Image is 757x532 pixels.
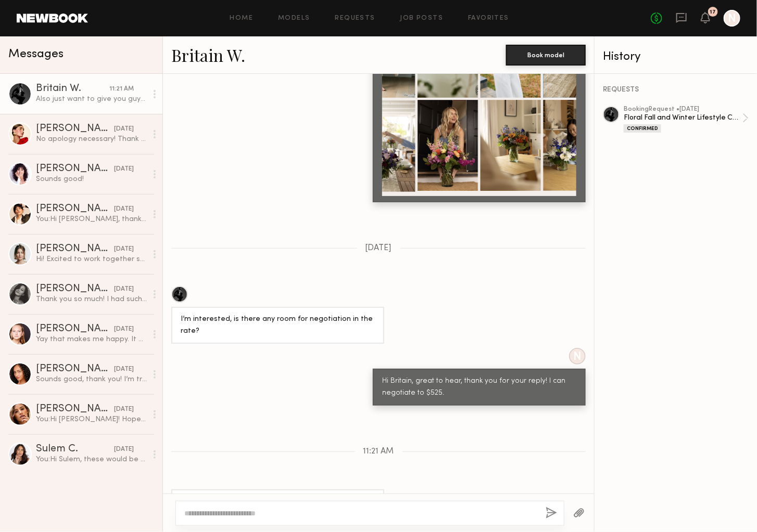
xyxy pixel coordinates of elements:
[114,204,134,214] div: [DATE]
[624,106,749,133] a: bookingRequest •[DATE]Floral Fall and Winter Lifestyle Campaign 2025Confirmed
[230,15,254,22] a: Home
[603,51,749,63] div: History
[36,214,147,224] div: You: Hi [PERSON_NAME], thank you for getting back to us! We completely understand and respect you...
[36,364,114,374] div: [PERSON_NAME]
[36,284,114,294] div: [PERSON_NAME]
[724,10,740,27] a: N
[36,244,114,254] div: [PERSON_NAME]
[114,244,134,254] div: [DATE]
[36,294,147,304] div: Thank you so much! I had such a lovely day!
[506,45,586,66] button: Book model
[114,284,134,294] div: [DATE]
[36,404,114,414] div: [PERSON_NAME]
[36,324,114,334] div: [PERSON_NAME]
[36,444,114,455] div: Sulem C.
[8,48,64,60] span: Messages
[171,44,245,66] a: Britain W.
[36,254,147,264] div: Hi! Excited to work together soon :).
[114,164,134,174] div: [DATE]
[36,414,147,424] div: You: Hi [PERSON_NAME]! Hope you enjoyed your cruise! Thank you so much for your interest in worki...
[114,325,134,334] div: [DATE]
[109,84,134,94] div: 11:21 AM
[382,375,576,399] div: Hi Britain, great to hear, thank you for your reply! I can negotiate to $525.
[363,447,394,456] span: 11:21 AM
[624,113,742,123] div: Floral Fall and Winter Lifestyle Campaign 2025
[335,15,375,22] a: Requests
[603,86,749,94] div: REQUESTS
[36,204,114,214] div: [PERSON_NAME]
[36,334,147,344] div: Yay that makes me happy. It was so nice working with you all! Thank you for having me :)
[36,174,147,184] div: Sounds good!
[710,9,716,15] div: 17
[506,50,586,59] a: Book model
[36,134,147,144] div: No apology necessary! Thank you for your flexibility - let’s go ahead with that. Look forward to ...
[36,455,147,464] div: You: Hi Sulem, these would be for web/print/social. If you're not comfortable with the terms and ...
[114,405,134,414] div: [DATE]
[181,314,375,338] div: I’m interested, is there any room for negotiation in the rate?
[468,15,509,22] a: Favorites
[624,124,661,133] div: Confirmed
[114,124,134,134] div: [DATE]
[114,445,134,455] div: [DATE]
[114,365,134,374] div: [DATE]
[400,15,444,22] a: Job Posts
[365,244,392,253] span: [DATE]
[36,374,147,384] div: Sounds good, thank you! I’m trying to look, but don’t think i’m able to do it on my end. I’ve had...
[36,124,114,134] div: [PERSON_NAME]
[36,94,147,104] div: Also just want to give you guys a heads up that my hair is longer at this time
[278,15,310,22] a: Models
[624,106,742,113] div: booking Request • [DATE]
[36,84,109,94] div: Britain W.
[36,164,114,174] div: [PERSON_NAME]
